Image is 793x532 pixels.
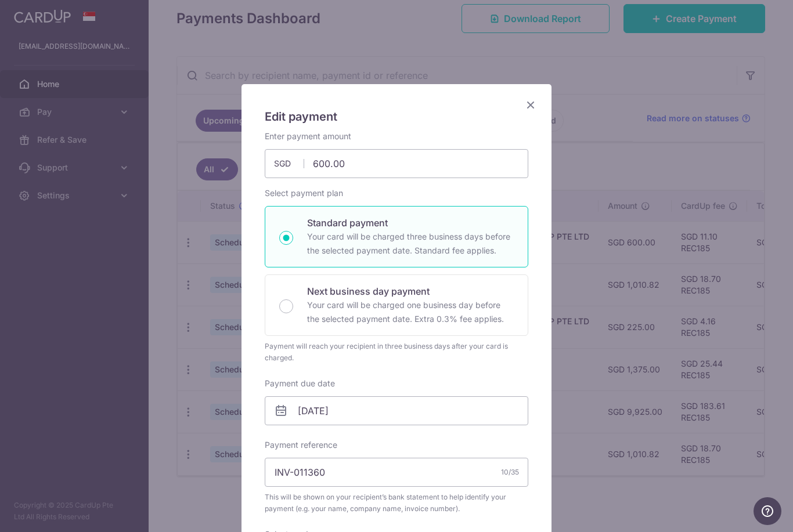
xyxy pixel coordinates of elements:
[307,298,514,326] p: Your card will be charged one business day before the selected payment date. Extra 0.3% fee applies.
[265,149,528,178] input: 0.00
[307,284,514,298] p: Next business day payment
[265,396,528,425] input: DD / MM / YYYY
[265,131,351,142] label: Enter payment amount
[274,158,304,169] span: SGD
[307,216,514,230] p: Standard payment
[265,107,528,126] h5: Edit payment
[501,466,519,478] div: 10/35
[754,497,781,526] iframe: Opens a widget where you can find more information
[265,187,343,199] label: Select payment plan
[524,98,538,112] button: Close
[307,230,514,258] p: Your card will be charged three business days before the selected payment date. Standard fee appl...
[265,378,335,389] label: Payment due date
[265,439,337,451] label: Payment reference
[265,341,528,364] div: Payment will reach your recipient in three business days after your card is charged.
[265,491,528,515] span: This will be shown on your recipient’s bank statement to help identify your payment (e.g. your na...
